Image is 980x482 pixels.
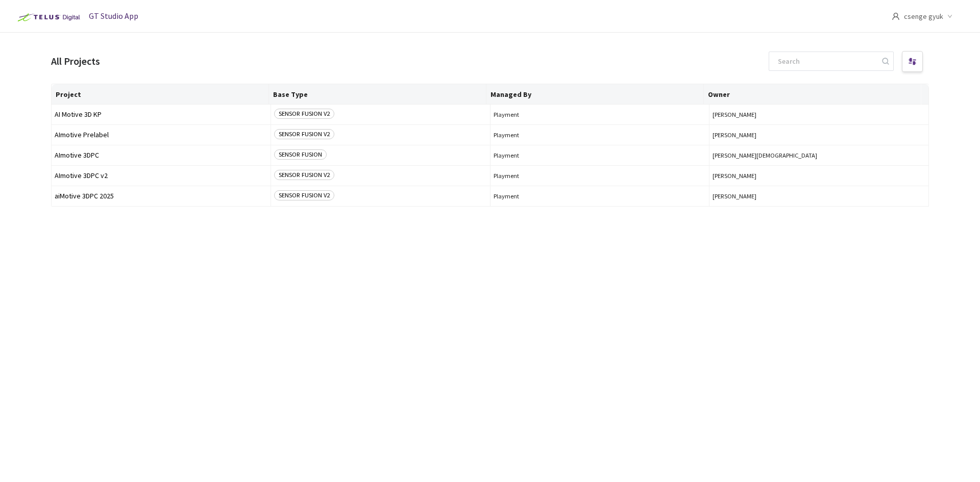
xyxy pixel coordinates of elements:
span: Playment [494,111,706,118]
span: AI Motive 3D KP [55,111,267,118]
th: Project [52,84,269,105]
span: SENSOR FUSION [274,149,327,160]
button: [PERSON_NAME][DEMOGRAPHIC_DATA] [713,151,925,159]
span: SENSOR FUSION V2 [274,109,334,119]
span: GT Studio App [89,11,138,21]
span: user [892,12,900,20]
button: [PERSON_NAME] [713,111,925,118]
button: [PERSON_NAME] [713,172,925,180]
th: Owner [704,84,921,105]
span: Playment [494,131,706,139]
span: aiMotive 3DPC 2025 [55,192,267,200]
span: SENSOR FUSION V2 [274,129,334,139]
img: Telus [12,9,83,26]
th: Base Type [269,84,486,105]
span: AImotive 3DPC [55,151,267,159]
span: Playment [494,151,706,159]
span: SENSOR FUSION V2 [274,190,334,200]
button: [PERSON_NAME] [713,192,925,200]
div: All Projects [51,54,100,69]
span: AImotive Prelabel [55,131,267,139]
button: [PERSON_NAME] [713,131,925,139]
span: Playment [494,192,706,200]
span: SENSOR FUSION V2 [274,170,334,180]
span: down [947,14,952,19]
th: Managed By [486,84,704,105]
span: Playment [494,172,706,180]
input: Search [772,52,880,70]
span: AImotive 3DPC v2 [55,172,267,180]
